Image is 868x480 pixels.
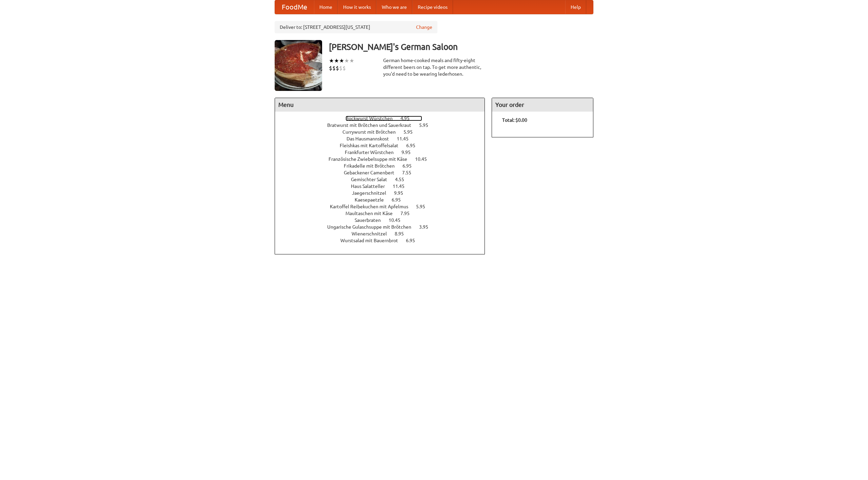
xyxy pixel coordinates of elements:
[351,177,394,182] span: Gemischter Salat
[340,238,428,243] a: Wurstsalad mit Bauernbrot 6.95
[329,57,334,64] li: ★
[339,57,344,64] li: ★
[347,136,421,141] a: Das Hausmannskost 11.45
[327,122,418,128] span: Bratwurst mit Brötchen und Sauerkraut
[352,190,416,196] a: Jaegerschnitzel 9.95
[329,64,332,72] li: $
[275,40,322,91] img: angular.jpg
[329,156,439,162] a: Französische Zwiebelsuppe mit Käse 10.45
[412,0,453,14] a: Recipe videos
[314,0,338,14] a: Home
[347,136,396,141] span: Das Hausmannskost
[406,238,422,243] span: 6.95
[327,224,441,230] a: Ungarische Gulaschsuppe mit Brötchen 3.95
[340,143,428,148] a: Fleishkas mit Kartoffelsalat 6.95
[400,211,416,216] span: 7.95
[342,129,425,135] a: Currywurst mit Brötchen 5.95
[416,204,432,209] span: 5.95
[346,116,422,121] a: Bockwurst Würstchen 4.95
[327,122,441,128] a: Bratwurst mit Brötchen und Sauerkraut 5.95
[401,150,417,155] span: 9.95
[565,0,586,14] a: Help
[346,211,399,216] span: Maultaschen mit Käse
[355,217,388,223] span: Sauerbraten
[403,129,419,135] span: 5.95
[397,136,415,141] span: 11.45
[345,150,423,155] a: Frankfurter Würstchen 9.95
[393,184,411,189] span: 11.45
[492,98,593,112] h4: Your order
[392,197,408,203] span: 6.95
[349,57,354,64] li: ★
[383,57,485,77] div: German home-cooked meals and fifty-eight different beers on tap. To get more authentic, you'd nee...
[336,64,339,72] li: $
[352,190,393,196] span: Jaegerschnitzel
[395,231,411,236] span: 8.95
[340,143,405,148] span: Fleishkas mit Kartoffelsalat
[334,57,339,64] li: ★
[355,217,413,223] a: Sauerbraten 10.45
[327,224,418,230] span: Ungarische Gulaschsuppe mit Brötchen
[400,116,416,121] span: 4.95
[352,231,394,236] span: Wienerschnitzel
[344,57,349,64] li: ★
[376,0,412,14] a: Who we are
[344,170,401,175] span: Gebackener Camenbert
[394,190,410,196] span: 9.95
[419,224,435,230] span: 3.95
[275,0,314,14] a: FoodMe
[275,98,485,112] h4: Menu
[329,40,593,54] h3: [PERSON_NAME]'s German Saloon
[330,204,438,209] a: Kartoffel Reibekuchen mit Apfelmus 5.95
[330,204,415,209] span: Kartoffel Reibekuchen mit Apfelmus
[339,64,342,72] li: $
[502,117,527,123] b: Total: $0.00
[416,24,432,31] a: Change
[355,197,391,203] span: Kaesepaetzle
[344,163,401,169] span: Frikadelle mit Brötchen
[346,211,422,216] a: Maultaschen mit Käse 7.95
[342,129,402,135] span: Currywurst mit Brötchen
[406,143,422,148] span: 6.95
[345,150,400,155] span: Frankfurter Würstchen
[415,156,434,162] span: 10.45
[402,163,418,169] span: 6.95
[419,122,435,128] span: 5.95
[351,177,417,182] a: Gemischter Salat 4.55
[352,231,416,236] a: Wienerschnitzel 8.95
[351,184,417,189] a: Haus Salatteller 11.45
[389,217,407,223] span: 10.45
[338,0,376,14] a: How it works
[344,163,424,169] a: Frikadelle mit Brötchen 6.95
[275,21,437,33] div: Deliver to: [STREET_ADDRESS][US_STATE]
[342,64,346,72] li: $
[355,197,413,203] a: Kaesepaetzle 6.95
[402,170,418,175] span: 7.55
[329,156,414,162] span: Französische Zwiebelsuppe mit Käse
[395,177,411,182] span: 4.55
[351,184,392,189] span: Haus Salatteller
[332,64,336,72] li: $
[344,170,424,175] a: Gebackener Camenbert 7.55
[340,238,405,243] span: Wurstsalad mit Bauernbrot
[346,116,399,121] span: Bockwurst Würstchen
